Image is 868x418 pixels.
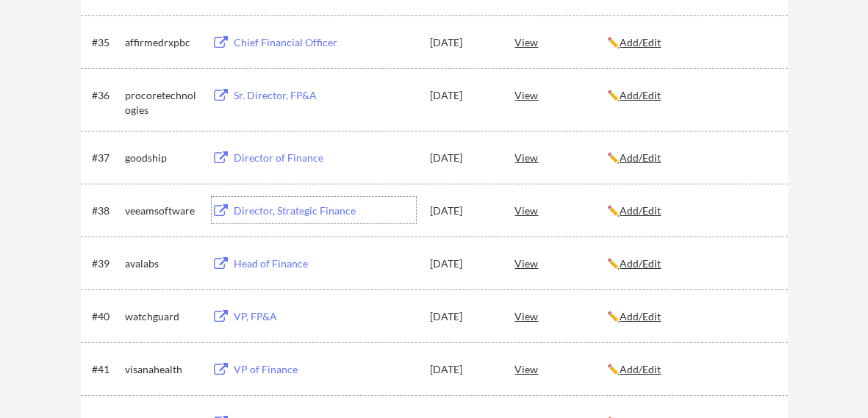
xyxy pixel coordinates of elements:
[234,203,416,218] div: Director, Strategic Finance
[234,362,416,377] div: VP of Finance
[514,356,607,382] div: View
[430,309,495,324] div: [DATE]
[620,151,661,164] u: Add/Edit
[92,256,121,271] div: #39
[234,309,416,324] div: VP, FP&A
[514,250,607,276] div: View
[430,88,495,103] div: [DATE]
[430,256,495,271] div: [DATE]
[514,197,607,223] div: View
[430,362,495,377] div: [DATE]
[607,309,775,324] div: ✏️
[234,88,416,103] div: Sr. Director, FP&A
[620,257,661,270] u: Add/Edit
[125,88,198,117] div: procoretechnologies
[430,203,495,218] div: [DATE]
[234,151,416,165] div: Director of Finance
[92,309,121,324] div: #40
[607,35,775,50] div: ✏️
[607,203,775,218] div: ✏️
[620,89,661,101] u: Add/Edit
[514,303,607,329] div: View
[620,310,661,322] u: Add/Edit
[607,88,775,103] div: ✏️
[125,203,198,218] div: veeamsoftware
[514,29,607,55] div: View
[514,82,607,108] div: View
[125,256,198,271] div: avalabs
[92,35,121,50] div: #35
[607,256,775,271] div: ✏️
[125,35,198,50] div: affirmedrxpbc
[620,363,661,375] u: Add/Edit
[92,88,121,103] div: #36
[620,36,661,48] u: Add/Edit
[607,151,775,165] div: ✏️
[125,309,198,324] div: watchguard
[92,203,121,218] div: #38
[92,151,121,165] div: #37
[514,144,607,170] div: View
[92,362,121,377] div: #41
[430,35,495,50] div: [DATE]
[125,362,198,377] div: visanahealth
[234,256,416,271] div: Head of Finance
[430,151,495,165] div: [DATE]
[125,151,198,165] div: goodship
[234,35,416,50] div: Chief Financial Officer
[620,204,661,217] u: Add/Edit
[607,362,775,377] div: ✏️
